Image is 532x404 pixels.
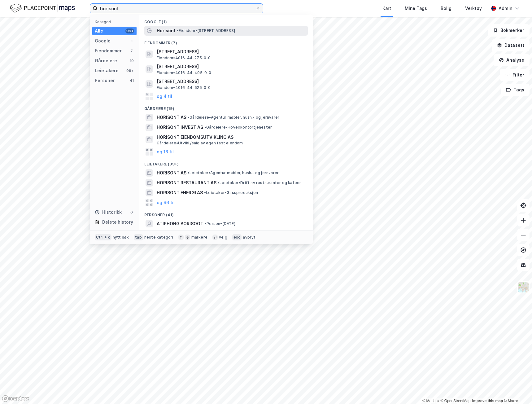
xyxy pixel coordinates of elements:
span: HORISONT RESTAURANT AS [157,179,216,187]
button: Filter [500,69,530,81]
div: Gårdeiere [95,57,117,64]
div: Verktøy [465,5,482,12]
button: og 4 til [157,93,172,100]
span: HORISONT AS [157,169,186,177]
div: 19 [129,58,134,63]
span: ATIPHONG BORISOOT [157,220,203,227]
a: Improve this map [472,399,503,403]
a: Mapbox homepage [2,395,29,402]
span: • [177,28,179,33]
div: Eiendommer (7) [139,36,313,47]
span: [STREET_ADDRESS] [157,48,305,55]
div: Kategori [95,20,137,24]
span: HORISONT INVEST AS [157,124,203,131]
button: Bokmerker [488,24,530,37]
span: • [205,221,207,226]
div: Eiendommer [95,47,122,55]
div: 7 [129,48,134,53]
div: Kart [382,5,391,12]
div: 99+ [125,29,134,33]
span: Person • [DATE] [205,221,235,226]
div: Google [95,37,111,45]
div: Personer [95,77,115,84]
img: Z [517,281,529,293]
button: Tags [501,84,530,96]
div: esc [232,234,242,240]
span: • [204,125,206,130]
span: • [188,115,190,120]
span: Gårdeiere • Hovedkontortjenester [204,125,272,130]
span: Leietaker • Gassproduksjon [204,190,258,195]
span: • [188,170,190,175]
div: Admin [499,5,512,12]
iframe: Chat Widget [501,374,532,404]
span: • [204,190,206,195]
div: Personer (41) [139,208,313,219]
div: Alle [95,27,103,35]
input: Søk på adresse, matrikkel, gårdeiere, leietakere eller personer [98,4,255,13]
div: Bolig [441,5,451,12]
div: Kontrollprogram for chat [501,374,532,404]
div: Gårdeiere (19) [139,101,313,112]
span: Leietaker • Drift av restauranter og kafeer [218,180,301,185]
div: Ctrl + k [95,234,111,240]
div: 41 [129,78,134,83]
div: velg [219,235,227,240]
span: [STREET_ADDRESS] [157,78,305,85]
span: HORISONT EIENDOMSUTVIKLING AS [157,134,305,141]
div: Historikk [95,209,122,216]
span: Gårdeiere • Utvikl./salg av egen fast eiendom [157,141,243,146]
span: Gårdeiere • Agentur møbler, hush.- og jernvarer [188,115,279,120]
div: nytt søk [113,235,129,240]
span: Leietaker • Agentur møbler, hush.- og jernvarer [188,170,279,175]
div: Mine Tags [405,5,427,12]
span: Eiendom • 4016-44-495-0-0 [157,70,211,75]
span: HORISONT ENERGI AS [157,189,203,196]
a: OpenStreetMap [441,399,471,403]
div: neste kategori [144,235,173,240]
a: Mapbox [422,399,439,403]
div: 0 [129,210,134,215]
span: HORISONT AS [157,114,186,121]
div: Delete history [102,218,133,226]
button: Datasett [492,39,530,51]
div: tab [134,234,143,240]
div: markere [191,235,207,240]
button: Analyse [494,54,530,66]
div: avbryt [243,235,255,240]
div: 99+ [125,68,134,73]
div: Leietakere (99+) [139,157,313,168]
div: Leietakere [95,67,119,74]
div: 1 [129,38,134,43]
span: Eiendom • 4016-44-275-0-0 [157,55,211,60]
div: Google (1) [139,15,313,26]
button: og 96 til [157,199,175,206]
button: og 16 til [157,148,174,156]
span: • [218,180,220,185]
img: logo.f888ab2527a4732fd821a326f86c7f29.svg [10,3,75,14]
span: Eiendom • 4016-44-525-0-0 [157,85,211,90]
span: [STREET_ADDRESS] [157,63,305,70]
span: Eiendom • [STREET_ADDRESS] [177,28,235,33]
span: Horisont [157,27,176,34]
